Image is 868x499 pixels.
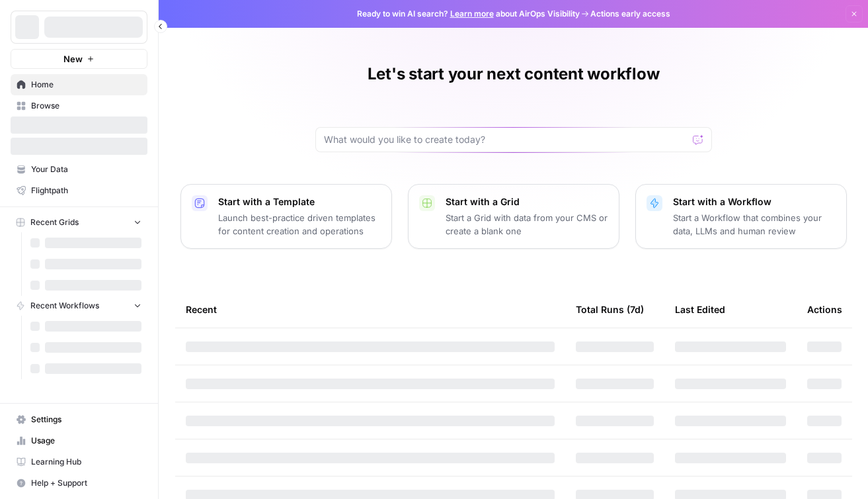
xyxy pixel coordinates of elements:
div: Recent [186,291,555,328]
span: Settings [31,414,141,426]
div: Last Edited [675,291,725,328]
h1: Let's start your next content workflow [368,64,660,85]
a: Home [11,74,147,95]
div: Actions [807,291,842,328]
p: Start with a Grid [446,195,608,208]
button: New [11,49,147,69]
p: Start a Workflow that combines your data, LLMs and human review [673,211,836,238]
a: Usage [11,430,147,451]
a: Your Data [11,159,147,180]
span: Flightpath [31,185,141,197]
a: Settings [11,409,147,430]
button: Recent Grids [11,212,147,232]
button: Recent Workflows [11,296,147,316]
span: Usage [31,435,141,447]
span: Ready to win AI search? about AirOps Visibility [357,8,580,20]
button: Start with a WorkflowStart a Workflow that combines your data, LLMs and human review [635,184,847,249]
a: Learn more [450,9,494,19]
p: Start with a Workflow [673,195,836,208]
span: Actions early access [590,8,670,20]
p: Launch best-practice driven templates for content creation and operations [218,211,381,238]
button: Help + Support [11,473,147,494]
div: Total Runs (7d) [576,291,644,328]
button: Start with a TemplateLaunch best-practice driven templates for content creation and operations [180,184,392,249]
p: Start with a Template [218,195,381,208]
span: Help + Support [31,477,141,489]
span: Your Data [31,163,141,175]
p: Start a Grid with data from your CMS or create a blank one [446,211,608,238]
span: New [63,52,83,66]
span: Browse [31,100,141,112]
a: Browse [11,95,147,116]
button: Start with a GridStart a Grid with data from your CMS or create a blank one [408,184,619,249]
input: What would you like to create today? [324,133,688,146]
a: Learning Hub [11,451,147,473]
span: Recent Workflows [30,300,99,312]
span: Learning Hub [31,456,141,468]
span: Home [31,79,141,91]
a: Flightpath [11,180,147,201]
span: Recent Grids [30,216,79,228]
